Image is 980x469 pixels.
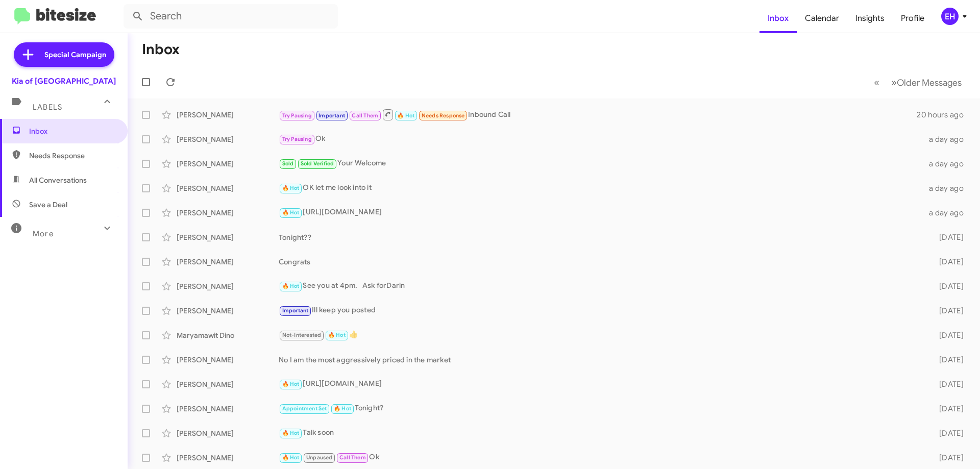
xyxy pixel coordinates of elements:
[282,430,300,436] span: 🔥 Hot
[177,404,279,414] div: [PERSON_NAME]
[893,4,933,33] a: Profile
[923,183,972,193] div: a day ago
[177,281,279,291] div: [PERSON_NAME]
[933,8,969,25] button: EH
[282,307,309,314] span: Important
[923,208,972,218] div: a day ago
[33,103,62,112] span: Labels
[279,207,923,218] div: [URL][DOMAIN_NAME]
[279,452,923,463] div: Ok
[923,404,972,414] div: [DATE]
[923,379,972,389] div: [DATE]
[334,405,351,412] span: 🔥 Hot
[282,283,300,289] span: 🔥 Hot
[306,454,333,461] span: Unpaused
[797,4,847,33] a: Calendar
[279,232,923,242] div: Tonight??
[282,381,300,387] span: 🔥 Hot
[941,8,959,25] div: EH
[177,159,279,169] div: [PERSON_NAME]
[282,112,312,119] span: Try Pausing
[279,133,923,145] div: Ok
[923,355,972,365] div: [DATE]
[279,158,923,169] div: Your Welcome
[177,306,279,316] div: [PERSON_NAME]
[124,4,338,29] input: Search
[891,76,897,89] span: »
[923,281,972,291] div: [DATE]
[44,50,106,60] span: Special Campaign
[29,200,67,210] span: Save a Deal
[177,355,279,365] div: [PERSON_NAME]
[14,42,114,67] a: Special Campaign
[282,332,322,338] span: Not-Interested
[279,355,923,365] div: No I am the most aggressively priced in the market
[279,329,923,341] div: 👍
[759,4,797,33] a: Inbox
[885,72,968,93] button: Next
[279,378,923,390] div: [URL][DOMAIN_NAME]
[142,41,180,58] h1: Inbox
[177,110,279,120] div: [PERSON_NAME]
[352,112,378,119] span: Call Them
[29,175,87,185] span: All Conversations
[282,185,300,191] span: 🔥 Hot
[923,306,972,316] div: [DATE]
[279,403,923,414] div: Tonight?
[897,77,962,88] span: Older Messages
[923,134,972,144] div: a day ago
[29,151,116,161] span: Needs Response
[301,160,334,167] span: Sold Verified
[339,454,366,461] span: Call Them
[29,126,116,136] span: Inbox
[177,257,279,267] div: [PERSON_NAME]
[177,379,279,389] div: [PERSON_NAME]
[923,453,972,463] div: [DATE]
[923,159,972,169] div: a day ago
[318,112,345,119] span: Important
[279,305,923,316] div: Ill keep you posted
[177,453,279,463] div: [PERSON_NAME]
[868,72,968,93] nav: Page navigation example
[282,209,300,216] span: 🔥 Hot
[177,134,279,144] div: [PERSON_NAME]
[923,330,972,340] div: [DATE]
[12,76,116,86] div: Kia of [GEOGRAPHIC_DATA]
[282,405,327,412] span: Appointment Set
[279,280,923,292] div: See you at 4pm. Ask forDarin
[177,330,279,340] div: Maryamawit Dino
[279,182,923,194] div: OK let me look into it
[847,4,893,33] a: Insights
[923,428,972,438] div: [DATE]
[923,232,972,242] div: [DATE]
[874,76,879,89] span: «
[177,183,279,193] div: [PERSON_NAME]
[923,257,972,267] div: [DATE]
[177,208,279,218] div: [PERSON_NAME]
[397,112,414,119] span: 🔥 Hot
[422,112,465,119] span: Needs Response
[279,108,917,121] div: Inbound Call
[868,72,886,93] button: Previous
[279,257,923,267] div: Congrats
[279,427,923,439] div: Talk soon
[282,160,294,167] span: Sold
[328,332,346,338] span: 🔥 Hot
[282,136,312,142] span: Try Pausing
[917,110,972,120] div: 20 hours ago
[177,232,279,242] div: [PERSON_NAME]
[282,454,300,461] span: 🔥 Hot
[33,229,54,238] span: More
[177,428,279,438] div: [PERSON_NAME]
